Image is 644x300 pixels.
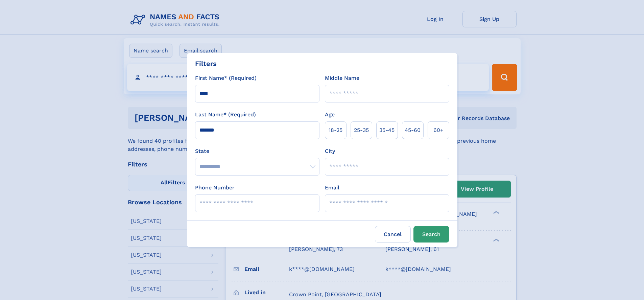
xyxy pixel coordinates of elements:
label: Middle Name [325,74,359,82]
label: Age [325,111,335,119]
div: Filters [195,59,217,69]
span: 60+ [433,126,444,134]
label: Last Name* (Required) [195,111,256,119]
span: 35‑45 [379,126,395,134]
label: First Name* (Required) [195,74,257,82]
label: Cancel [375,226,411,243]
label: Email [325,184,339,192]
span: 25‑35 [354,126,369,134]
label: State [195,147,319,155]
span: 45‑60 [405,126,421,134]
label: Phone Number [195,184,235,192]
button: Search [413,226,449,243]
span: 18‑25 [329,126,342,134]
label: City [325,147,335,155]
